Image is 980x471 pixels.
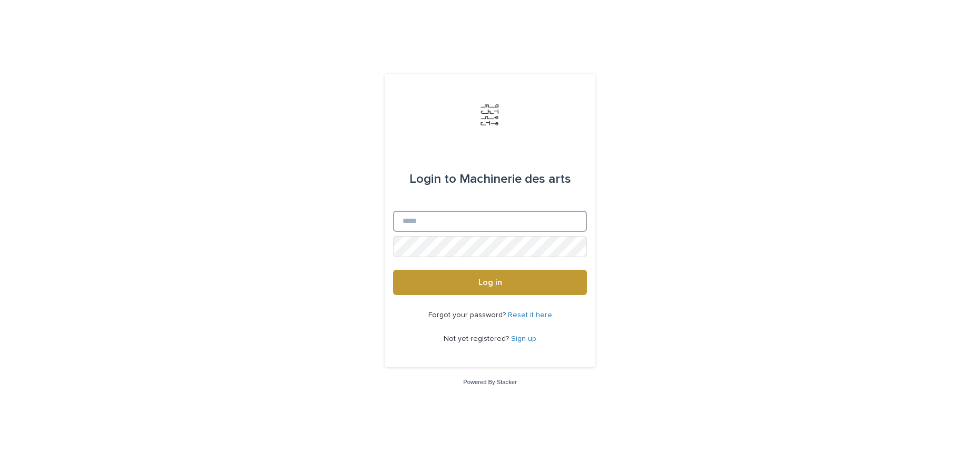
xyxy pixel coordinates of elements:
button: Log in [393,270,587,295]
a: Powered By Stacker [463,379,516,385]
span: Login to [409,173,456,185]
a: Sign up [511,335,536,342]
a: Reset it here [508,311,552,319]
span: Log in [478,278,502,287]
span: Not yet registered? [444,335,511,342]
span: Forgot your password? [428,311,508,319]
div: Machinerie des arts [409,164,571,194]
img: Jx8JiDZqSLW7pnA6nIo1 [474,99,506,131]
